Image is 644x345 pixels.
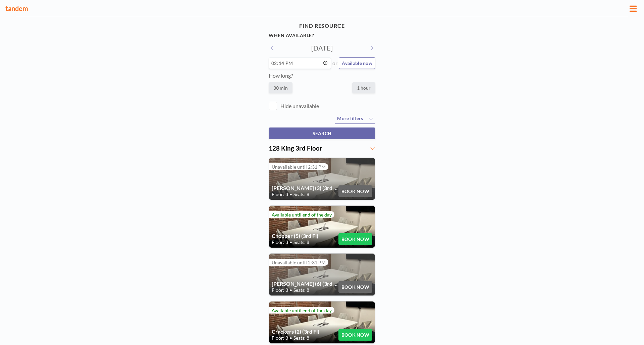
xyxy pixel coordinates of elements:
span: 128 King 3rd Floor [269,145,322,152]
h4: [PERSON_NAME] (6) (3rd Fl) [272,280,338,287]
span: Seats: 8 [293,287,309,293]
button: SEARCH [269,127,375,139]
span: SEARCH [313,131,332,136]
span: • [289,239,292,245]
span: Floor: 3 [272,239,288,245]
span: Unavailable until 2:31 PM [272,164,326,170]
label: Hide unavailable [280,103,319,109]
span: or [332,60,337,67]
label: How long? [269,72,293,79]
button: BOOK NOW [338,281,372,293]
label: 1 hour [352,82,375,93]
span: Seats: 8 [293,335,309,341]
span: More filters [337,115,363,121]
button: More filters [335,113,375,124]
span: Available now [342,60,372,66]
label: 30 min [269,82,292,93]
span: Floor: 3 [272,335,288,341]
h4: Chopper (5) (3rd Fl) [272,233,338,239]
button: BOOK NOW [338,233,372,245]
h4: FIND RESOURCE [269,20,375,32]
button: BOOK NOW [338,185,372,197]
span: Seats: 8 [293,239,309,245]
button: BOOK NOW [338,329,372,341]
span: Floor: 3 [272,287,288,293]
span: • [289,335,292,341]
button: Available now [339,57,375,69]
span: • [289,287,292,293]
span: Unavailable until 2:31 PM [272,260,326,265]
h4: [PERSON_NAME] (3) (3rd Fl) [272,185,338,191]
h3: tandem [5,4,628,13]
span: Available until end of the day [272,212,332,218]
span: Floor: 3 [272,191,288,197]
span: Seats: 8 [293,191,309,197]
span: • [289,191,292,197]
h4: Crackers (2) (3rd Fl) [272,328,338,335]
span: Available until end of the day [272,308,332,313]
